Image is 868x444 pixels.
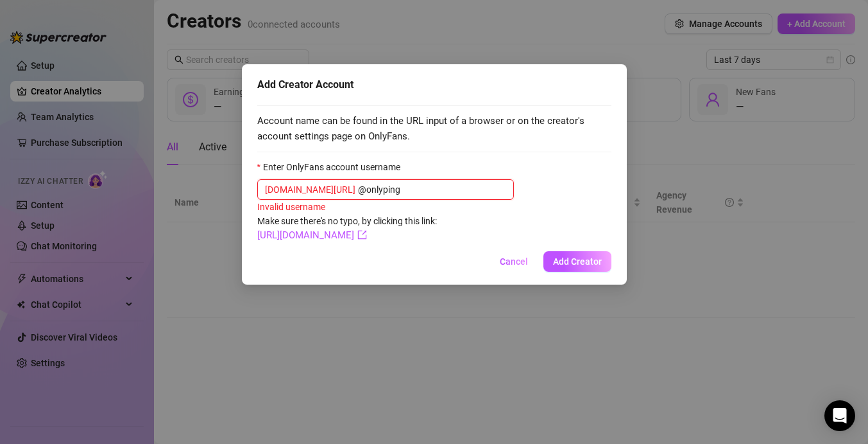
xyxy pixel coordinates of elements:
[257,229,367,241] a: [URL][DOMAIN_NAME]export
[824,400,855,431] div: Open Intercom Messenger
[358,182,506,197] input: Enter OnlyFans account username
[257,200,611,214] div: Invalid username
[265,182,355,197] span: [DOMAIN_NAME][URL]
[489,251,538,272] button: Cancel
[553,256,602,267] span: Add Creator
[357,230,367,240] span: export
[543,251,611,272] button: Add Creator
[257,114,611,144] span: Account name can be found in the URL input of a browser or on the creator's account settings page...
[500,256,528,267] span: Cancel
[257,77,611,93] div: Add Creator Account
[257,160,409,174] label: Enter OnlyFans account username
[257,216,437,240] span: Make sure there's no typo, by clicking this link:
